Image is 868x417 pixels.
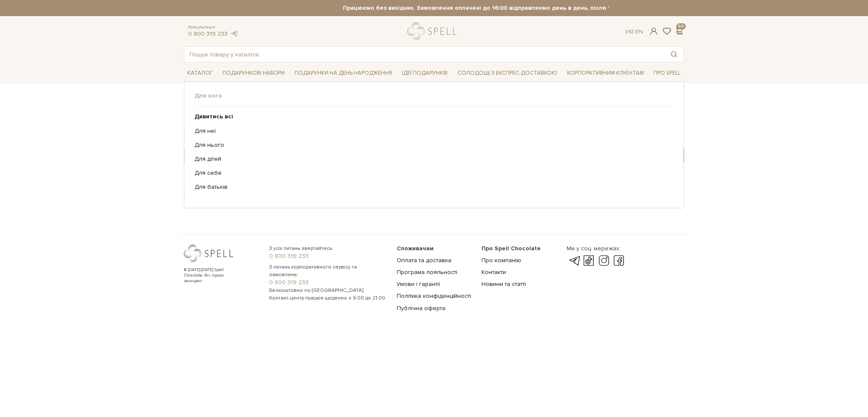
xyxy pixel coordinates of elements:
b: Дивитись всі [195,113,233,120]
span: Для кого [195,92,673,100]
strong: Працюємо без вихідних. Замовлення оплачені до 16:00 відправляємо день в день, після 16:00 - насту... [259,4,759,12]
span: Споживачам [397,245,434,252]
a: Політика конфіденційності [397,292,471,299]
div: Ми у соц. мережах: [567,245,626,252]
div: Ук [625,28,643,36]
a: En [635,28,643,35]
button: Пошук товару у каталозі [664,47,684,62]
span: Каталог [184,67,216,80]
a: Про компанію [481,257,521,264]
span: Контакт-центр працює щоденно з 9:00 до 21:00 [269,294,387,302]
a: telegram [230,30,238,37]
a: Для батьків [195,183,667,191]
span: З усіх питань звертайтесь: [269,245,387,252]
a: Солодощі з експрес-доставкою [454,66,561,80]
a: Для себе [195,169,667,177]
a: Корпоративним клієнтам [564,66,647,80]
span: Подарунки на День народження [291,67,395,80]
a: logo [407,22,460,40]
span: Консультація: [188,25,238,30]
span: Ідеї подарунків [398,67,451,80]
a: facebook [612,256,626,266]
span: Подарункові набори [219,67,288,80]
div: © [DATE]-[DATE] Spell Chocolate. Всі права захищені [184,267,241,284]
a: Умови і гарантії [397,280,440,288]
a: tik-tok [581,256,596,266]
span: Про Spell Chocolate [481,245,541,252]
input: Пошук товару у каталозі [184,47,664,62]
a: 0 800 319 233 [269,252,387,260]
span: Безкоштовно по [GEOGRAPHIC_DATA] [269,287,387,294]
a: Новини та статті [481,280,526,288]
a: 0 800 319 233 [188,30,228,37]
a: Контакти [481,269,506,276]
span: З питань корпоративного сервісу та замовлень: [269,263,387,279]
a: Для неї [195,127,667,135]
a: Для дітей [195,155,667,163]
a: Публічна оферта [397,305,445,312]
a: instagram [597,256,611,266]
span: | [632,28,634,35]
span: Про Spell [650,67,684,80]
a: Дивитись всі [195,113,667,120]
a: telegram [567,256,581,266]
a: Для нього [195,141,667,149]
a: Програма лояльності [397,269,457,276]
a: 0 800 319 233 [269,279,387,286]
div: Каталог [184,81,684,208]
a: Оплата та доставка [397,257,451,264]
